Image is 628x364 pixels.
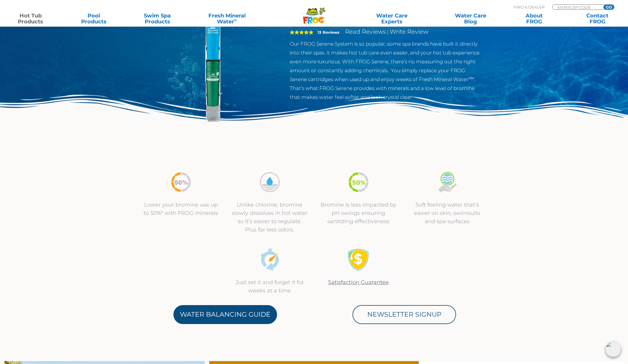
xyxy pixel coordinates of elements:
[409,201,486,226] p: Soft feeling water that’s easier on skin, swimsuits and spa surfaces
[352,305,456,324] a: Newsletter Signup
[6,13,55,25] a: Hot TubProducts
[231,278,308,295] p: Just set it and forget it for weeks at a time
[69,13,119,25] a: PoolProducts
[231,201,308,234] p: Unlike chlorine, bromine slowly dissolves in hot water so it’s easier to regulate. Plus far less ...
[509,13,559,25] a: AboutFROG
[196,13,257,25] a: Fresh MineralWater∞
[234,17,237,22] sup: ∞
[514,4,545,10] p: Find A Dealer
[259,249,281,271] img: icon-set-and-forget
[170,171,192,193] img: icon-50percent-less
[347,249,370,271] img: Satisfaction Guarantee Icon
[328,279,389,286] a: Satisfaction Guarantee
[352,13,432,25] a: Water CareExperts
[446,13,495,25] a: Water CareBlog
[133,13,182,25] a: Swim SpaProducts
[603,5,614,9] input: GO
[390,28,428,35] a: Write Review
[606,342,621,357] img: openIcon
[173,305,277,324] a: Water Balancing Guide
[557,5,597,10] input: Zip Code Form
[468,76,474,80] sup: ®∞
[436,171,458,193] img: icon-soft-feeling
[345,28,386,35] a: Read Reviews
[318,30,339,35] strong: 13 Reviews
[290,39,483,102] p: Our FROG Serene System is so popular, some spa brands have built it directly into their spas. It ...
[347,171,370,193] img: icon-50percent-less-v2
[290,30,313,35] span: 5
[259,171,281,193] img: icon-bromine-disolves
[387,29,389,35] span: |
[320,201,397,226] p: Bromine is less impacted by pH swings ensuring sanitizing effectiveness
[573,13,622,25] a: ContactFROG
[142,201,219,217] p: Lower your bromine use up to 50%* with FROG minerals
